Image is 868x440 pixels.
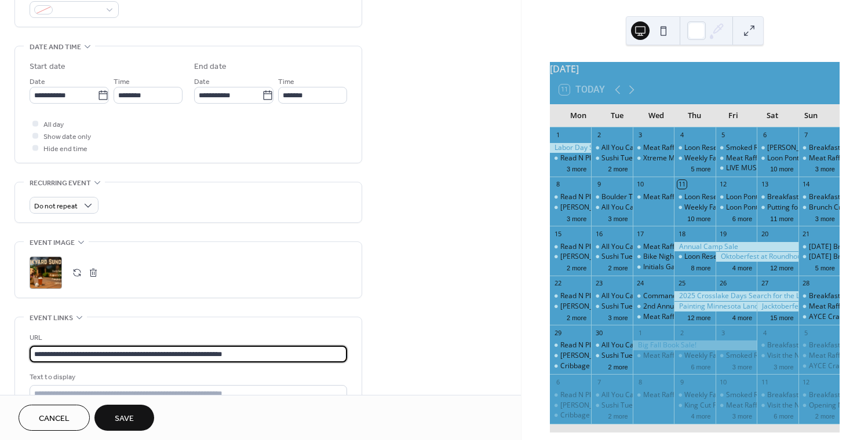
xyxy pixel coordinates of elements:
div: 22 [553,279,562,288]
div: [DATE] [550,62,840,76]
div: 26 [719,279,728,288]
div: Weekly Family Story Time: Thursdays [674,390,715,400]
div: Meat Raffle at Barajas [716,153,757,163]
div: Breakfast at Sunshine’s! [767,192,844,202]
button: 5 more [686,163,715,173]
div: Smoked Rib Fridays! [726,351,790,361]
div: [PERSON_NAME] Mondays at Sunshine's! [560,401,692,410]
button: Cancel [19,405,90,431]
button: 8 more [686,262,715,272]
div: Meat Raffle [798,153,840,163]
div: All You Can Eat Tacos [601,143,671,153]
div: Initials Game [Roundhouse Brewery] [633,262,674,272]
div: Meat Raffle at [GEOGRAPHIC_DATA] [643,390,760,400]
div: Breakfast at Sunshine’s! [798,291,840,301]
div: Margarita Mondays at Sunshine's! [550,351,591,361]
div: Sunday Breakfast! [798,252,840,262]
div: Cribbage Doubles League at Jack Pine Brewery [550,410,591,420]
div: Mon [559,104,598,127]
div: Brunch Cruise [809,203,855,212]
div: Sun [792,104,830,127]
div: Loon Research Tour - National Loon Center [674,252,715,262]
div: Read N Play Every Monday [550,242,591,252]
button: 4 more [728,262,757,272]
div: All You Can Eat Tacos [601,340,671,350]
div: 9 [595,180,603,189]
div: Read N Play Every Monday [550,153,591,163]
span: Date [194,76,210,88]
div: Read N Play Every [DATE] [560,390,643,400]
button: 3 more [728,361,757,371]
button: 3 more [769,361,798,371]
div: Sushi Tuesdays! [591,401,632,410]
div: Annual Camp Sale [674,242,798,252]
span: Save [115,413,134,425]
div: 29 [553,328,562,337]
div: Read N Play Every [DATE] [560,192,643,202]
div: Weekly Family Story Time: Thursdays [674,203,715,212]
div: 7 [802,131,811,140]
div: Visit the Northern Minnesota Railroad Trackers Train Club [757,351,798,361]
div: [DATE] Breakfast! [809,252,866,262]
div: Meat Raffle at [GEOGRAPHIC_DATA] [643,143,760,153]
button: 3 more [811,163,840,173]
div: All You Can Eat Tacos [591,340,632,350]
div: All You Can Eat Tacos [601,242,671,252]
div: Sushi Tuesdays! [601,252,653,262]
button: 3 more [562,163,591,173]
button: 11 more [765,213,798,223]
div: All You Can Eat Tacos [601,291,671,301]
div: 20 [760,229,769,238]
div: Meat Raffle [809,302,846,311]
div: Weekly Family Story Time: Thursdays [674,153,715,163]
div: King Cut Prime Rib at Freddy's [674,401,715,410]
div: Sushi Tuesdays! [601,351,653,361]
div: Susie Baillif Memorial Fund Raising Show [757,143,798,153]
button: 12 more [683,312,715,322]
div: Loon Pontoon Tours - [GEOGRAPHIC_DATA] [726,192,866,202]
div: Sushi Tuesdays! [601,401,653,410]
div: Smoked Rib Fridays! [726,143,790,153]
div: Breakfast at Sunshine’s! [767,390,844,400]
span: All day [43,119,64,131]
div: Xtreme Music Bingo- Awesome 80's [633,153,674,163]
div: LIVE MUSIC-One Night Stand [Roundhouse Brewery] [716,163,757,173]
div: Start date [30,61,65,73]
span: Recurring event [30,177,91,189]
button: 2 more [603,163,632,173]
div: 23 [595,279,603,288]
div: Weekly Family Story Time: Thursdays [684,153,804,163]
div: Margarita Mondays at Sunshine's! [550,401,591,410]
div: Read N Play Every Monday [550,390,591,400]
div: Xtreme Music Bingo- Awesome 80's [643,153,759,163]
div: Wed [637,104,676,127]
button: 5 more [811,262,840,272]
div: 10 [719,377,728,386]
div: 8 [636,377,645,386]
button: Save [94,405,154,431]
div: All You Can Eat Tacos [591,203,632,212]
div: Sushi Tuesdays! [601,302,653,311]
div: Weekly Family Story Time: Thursdays [684,203,804,212]
button: 2 more [811,410,840,420]
div: Opening Nights - HSO Fall Concert Series [798,401,840,410]
div: Loon Research Tour - National Loon Center [674,192,715,202]
div: 4 [760,328,769,337]
div: 12 [802,377,811,386]
div: Breakfast at Sunshine’s! [757,390,798,400]
div: Cribbage Doubles League at Jack Pine Brewery [550,361,591,371]
div: All You Can Eat Tacos [591,390,632,400]
button: 2 more [603,262,632,272]
div: 19 [719,229,728,238]
div: Meat Raffle at [GEOGRAPHIC_DATA] [726,401,843,410]
div: Commanders Breakfast Buffet [633,291,674,301]
div: 15 [553,229,562,238]
div: Sunday Breakfast! [798,242,840,252]
div: 1 [636,328,645,337]
div: Painting Minnesota Landscapes with Paul Oman, a 2-day Watercolor Workshop [674,302,757,311]
div: [PERSON_NAME] Mondays at Sunshine's! [560,302,692,311]
div: Breakfast at Sunshine’s! [798,390,840,400]
button: 3 more [728,410,757,420]
div: Fri [714,104,753,127]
